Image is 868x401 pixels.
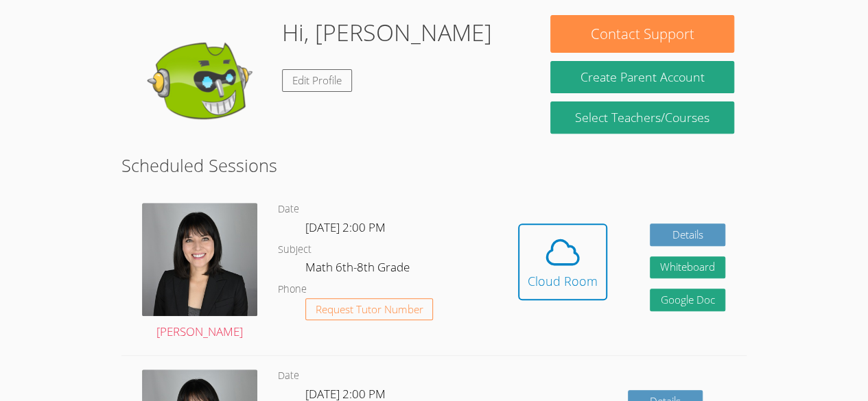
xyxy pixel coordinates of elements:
[650,223,725,246] a: Details
[518,223,607,300] button: Cloud Room
[528,271,598,291] div: Cloud Room
[305,298,434,321] button: Request Tutor Number
[650,256,725,279] button: Whiteboard
[134,15,271,152] img: default.png
[278,281,307,298] dt: Phone
[278,367,299,385] dt: Date
[305,258,412,281] dd: Math 6th-8th Grade
[121,152,747,178] h2: Scheduled Sessions
[278,201,299,218] dt: Date
[550,61,734,93] button: Create Parent Account
[282,15,492,50] h1: Hi, [PERSON_NAME]
[550,101,734,134] a: Select Teachers/Courses
[305,219,386,235] span: [DATE] 2:00 PM
[142,203,257,316] img: DSC_1773.jpeg
[282,69,352,92] a: Edit Profile
[278,241,312,258] dt: Subject
[550,15,734,53] button: Contact Support
[316,304,423,315] span: Request Tutor Number
[142,203,257,342] a: [PERSON_NAME]
[650,289,725,311] a: Google Doc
